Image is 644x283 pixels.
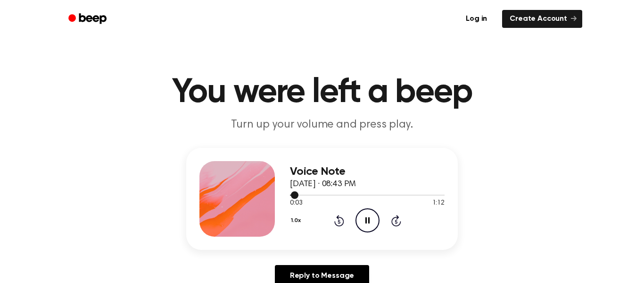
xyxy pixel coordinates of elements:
span: [DATE] · 08:43 PM [290,180,356,189]
p: Turn up your volume and press play. [141,117,503,133]
a: Create Account [502,10,582,28]
a: Log in [456,8,496,30]
span: 1:12 [432,198,445,208]
button: 1.0x [290,213,304,229]
a: Beep [62,10,115,28]
span: 0:03 [290,198,302,208]
h3: Voice Note [290,165,445,178]
h1: You were left a beep [81,76,563,110]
